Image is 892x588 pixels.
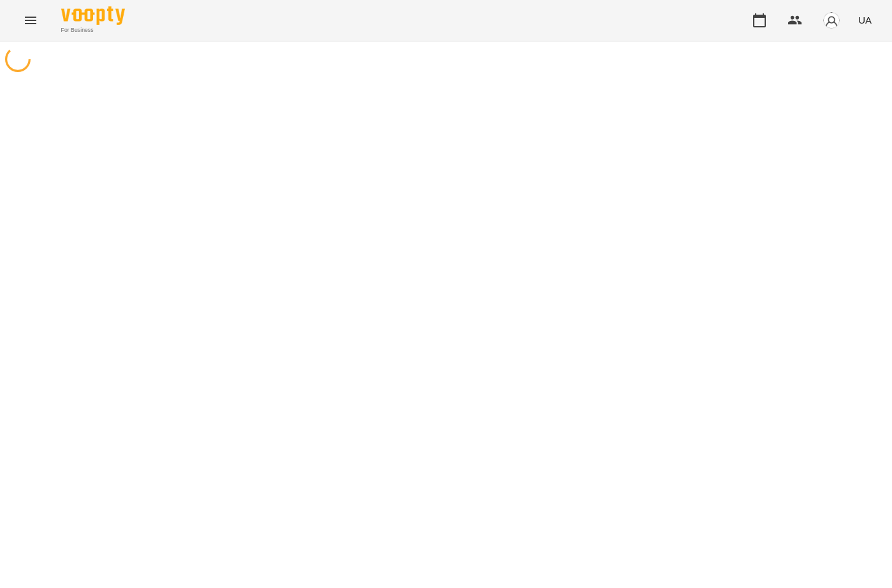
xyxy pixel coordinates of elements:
span: UA [858,13,872,27]
span: For Business [61,26,125,34]
button: UA [853,8,877,32]
img: avatar_s.png [823,11,840,29]
button: Menu [15,5,46,36]
img: Voopty Logo [61,6,125,25]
